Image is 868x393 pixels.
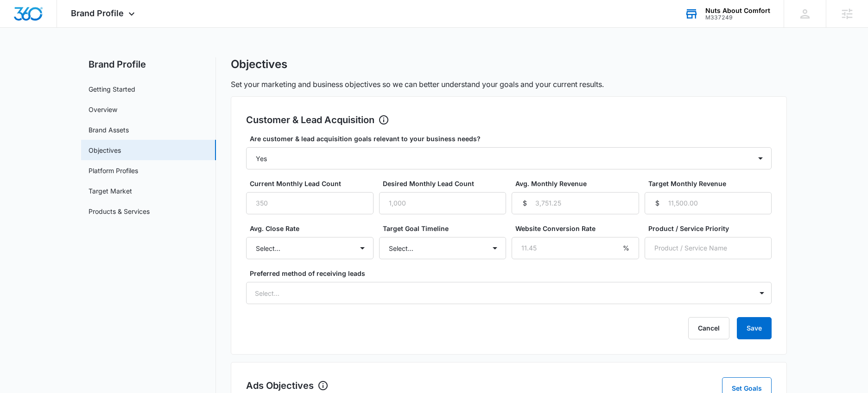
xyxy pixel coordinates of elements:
label: Current Monthly Lead Count [250,179,377,188]
label: Product / Service Priority [648,224,776,233]
button: Save [737,317,772,339]
div: % [619,237,634,259]
button: Cancel [688,317,729,339]
div: $ [517,192,532,214]
label: Avg. Monthly Revenue [515,179,643,188]
a: Getting Started [89,84,135,94]
div: Domain Overview [35,55,83,61]
h1: Objectives [231,57,287,71]
label: Target Goal Timeline [383,224,510,233]
a: Products & Services [89,206,150,216]
input: 1,000 [379,192,507,214]
input: 3,751.25 [512,192,639,214]
label: Website Conversion Rate [515,224,643,233]
label: Preferred method of receiving leads [250,268,775,278]
a: Overview [89,105,117,114]
a: Objectives [89,145,121,155]
img: tab_domain_overview_orange.svg [25,54,32,61]
a: Brand Assets [89,125,129,135]
div: Keywords by Traffic [102,55,156,61]
input: Product / Service Name [645,237,772,259]
p: Set your marketing and business objectives so we can better understand your goals and your curren... [231,79,787,90]
label: Desired Monthly Lead Count [383,179,510,188]
img: logo_orange.svg [15,15,22,22]
div: $ [650,192,665,214]
a: Platform Profiles [89,166,138,175]
span: Brand Profile [71,8,124,18]
label: Avg. Close Rate [250,224,377,233]
img: website_grey.svg [15,24,22,31]
div: v 4.0.25 [26,15,45,22]
input: 350 [246,192,374,214]
div: Domain: [DOMAIN_NAME] [24,24,102,31]
label: Are customer & lead acquisition goals relevant to your business needs? [250,134,775,143]
a: Target Market [89,186,132,196]
div: account id [705,14,770,21]
h2: Ads Objectives [246,379,314,393]
h2: Customer & Lead Acquisition [246,113,374,127]
label: Target Monthly Revenue [648,179,776,188]
input: 11,500.00 [645,192,772,214]
div: account name [705,7,770,14]
h2: Brand Profile [81,57,216,71]
img: tab_keywords_by_traffic_grey.svg [92,54,100,61]
input: 11.45 [512,237,639,259]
